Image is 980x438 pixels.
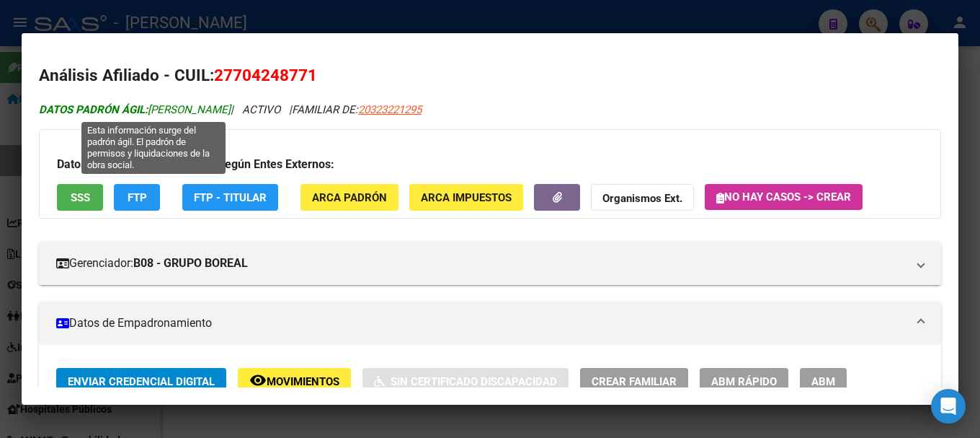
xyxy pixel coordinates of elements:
[128,191,147,204] span: FTP
[312,191,387,204] span: ARCA Padrón
[56,315,906,332] mat-panel-title: Datos de Empadronamiento
[238,368,351,395] button: Movimientos
[39,242,941,285] mat-expansion-panel-header: Gerenciador:B08 - GRUPO BOREAL
[57,184,103,211] button: SSS
[711,375,777,388] span: ABM Rápido
[39,103,422,116] i: | ACTIVO |
[300,184,398,211] button: ARCA Padrón
[114,184,160,211] button: FTP
[249,372,267,389] mat-icon: remove_red_eye
[800,368,847,395] button: ABM
[362,368,569,395] button: Sin Certificado Discapacidad
[705,184,863,210] button: No hay casos -> Crear
[811,375,835,388] span: ABM
[133,255,248,272] strong: B08 - GRUPO BOREAL
[591,184,694,211] button: Organismos Ext.
[267,375,339,388] span: Movimientos
[409,184,523,211] button: ARCA Impuestos
[68,375,215,388] span: Enviar Credencial Digital
[39,103,231,116] span: [PERSON_NAME]
[57,156,923,173] h3: Datos Personales y Afiliatorios según Entes Externos:
[931,389,966,424] div: Open Intercom Messenger
[39,63,941,88] h2: Análisis Afiliado - CUIL:
[358,103,422,116] span: 20323221295
[421,191,512,204] span: ARCA Impuestos
[700,368,788,395] button: ABM Rápido
[716,190,851,203] span: No hay casos -> Crear
[56,255,906,272] mat-panel-title: Gerenciador:
[71,191,90,204] span: SSS
[182,184,278,211] button: FTP - Titular
[391,375,557,388] span: Sin Certificado Discapacidad
[194,191,267,204] span: FTP - Titular
[602,192,682,205] strong: Organismos Ext.
[39,103,148,116] strong: DATOS PADRÓN ÁGIL:
[39,302,941,345] mat-expansion-panel-header: Datos de Empadronamiento
[214,66,317,84] span: 27704248771
[292,103,422,116] span: FAMILIAR DE:
[592,375,677,388] span: Crear Familiar
[580,368,688,395] button: Crear Familiar
[56,368,226,395] button: Enviar Credencial Digital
